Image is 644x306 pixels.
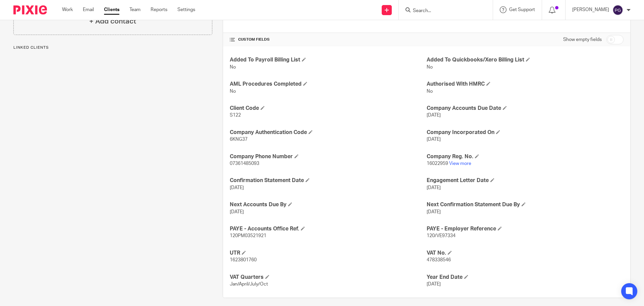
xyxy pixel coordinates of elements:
h4: Company Incorporated On [427,129,624,136]
h4: PAYE - Accounts Office Ref. [230,225,427,232]
h4: Company Phone Number [230,153,427,160]
a: View more [449,161,471,166]
h4: VAT Quarters [230,274,427,281]
input: Search [412,8,473,14]
h4: Next Accounts Due By [230,201,427,208]
h4: Added To Payroll Billing List [230,56,427,63]
span: [DATE] [427,113,441,118]
h4: Engagement Letter Date [427,177,624,184]
h4: Client Code [230,105,427,112]
span: 16022959 [427,161,448,166]
h4: CUSTOM FIELDS [230,37,427,42]
h4: UTR [230,250,427,257]
a: Clients [104,6,119,13]
label: Show empty fields [563,36,602,43]
span: S122 [230,113,241,118]
a: Email [83,6,94,13]
span: No [230,65,236,70]
span: 478338546 [427,258,451,262]
span: 120PM03521921 [230,233,266,238]
h4: Company Authentication Code [230,129,427,136]
h4: Added To Quickbooks/Xero Billing List [427,56,624,63]
span: Jan/April/July/Oct [230,282,268,287]
a: Settings [177,6,195,13]
h4: Next Confirmation Statement Due By [427,201,624,208]
a: Reports [151,6,167,13]
span: 120/VE97334 [427,233,455,238]
h4: PAYE - Employer Reference [427,225,624,232]
h4: VAT No. [427,250,624,257]
span: [DATE] [230,185,244,190]
p: [PERSON_NAME] [572,6,609,13]
span: [DATE] [230,210,244,214]
span: No [427,65,433,70]
h4: Confirmation Statement Date [230,177,427,184]
span: [DATE] [427,185,441,190]
h4: AML Procedures Completed [230,81,427,88]
span: No [427,89,433,94]
h4: + Add contact [89,16,136,27]
h4: Company Accounts Due Date [427,105,624,112]
span: Get Support [509,7,535,12]
a: Team [129,6,141,13]
span: [DATE] [427,137,441,142]
h4: Year End Date [427,274,624,281]
span: [DATE] [427,210,441,214]
a: Work [62,6,73,13]
span: 07361485093 [230,161,259,166]
p: Linked clients [13,45,212,50]
span: 6KNG37 [230,137,248,142]
h4: Company Reg. No. [427,153,624,160]
span: No [230,89,236,94]
img: svg%3E [612,5,623,15]
span: [DATE] [427,282,441,287]
img: Pixie [13,5,47,14]
h4: Authorised With HMRC [427,81,624,88]
span: 1623801760 [230,258,257,262]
